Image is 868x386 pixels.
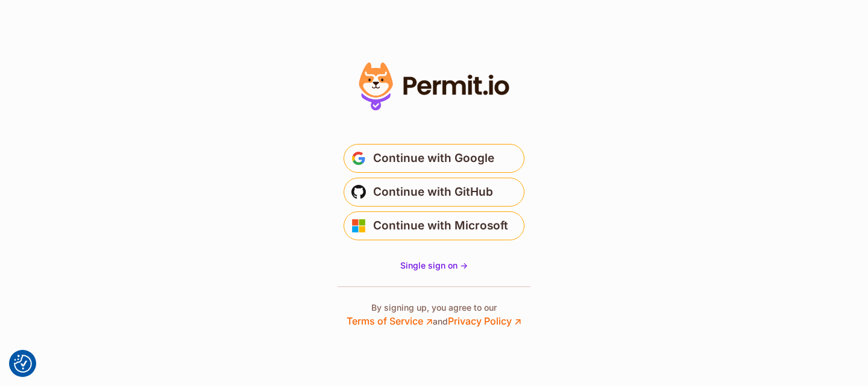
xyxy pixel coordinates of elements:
[373,182,493,202] span: Continue with GitHub
[14,355,32,373] button: Consent Preferences
[373,216,508,235] span: Continue with Microsoft
[347,302,521,328] p: By signing up, you agree to our and
[400,260,468,270] span: Single sign on ->
[344,211,524,240] button: Continue with Microsoft
[373,149,494,168] span: Continue with Google
[14,355,32,373] img: Revisit consent button
[448,315,521,327] a: Privacy Policy ↗
[347,315,433,327] a: Terms of Service ↗
[344,178,524,207] button: Continue with GitHub
[344,144,524,173] button: Continue with Google
[400,260,468,272] a: Single sign on ->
